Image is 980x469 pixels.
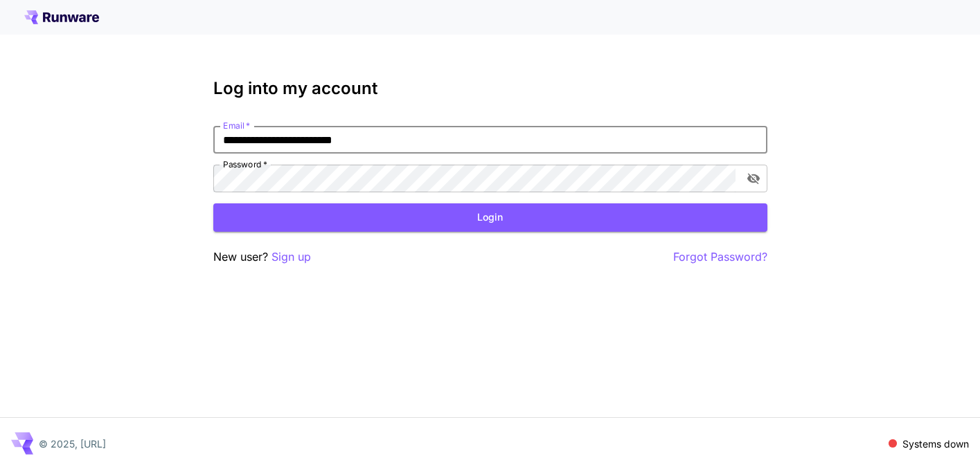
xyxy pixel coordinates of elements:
[673,248,767,266] button: Forgot Password?
[213,203,767,232] button: Login
[213,248,311,266] p: New user?
[741,166,766,191] button: toggle password visibility
[271,248,311,266] button: Sign up
[223,120,250,131] label: Email
[902,436,969,451] p: Systems down
[223,158,267,170] label: Password
[213,79,767,98] h3: Log into my account
[39,436,106,451] p: © 2025, [URL]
